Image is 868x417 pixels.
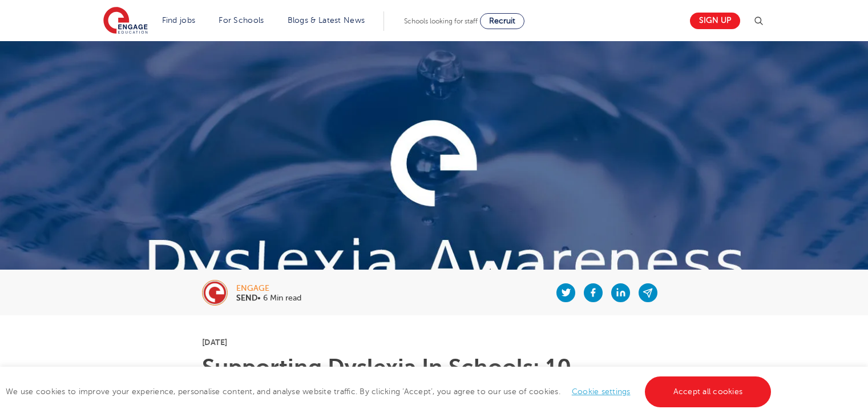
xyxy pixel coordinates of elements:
p: • 6 Min read [236,294,301,302]
a: Blogs & Latest News [288,16,365,25]
a: Accept all cookies [645,376,772,407]
span: We use cookies to improve your experience, personalise content, and analyse website traffic. By c... [6,387,774,396]
a: For Schools [219,16,264,25]
b: SEND [236,294,257,302]
p: [DATE] [202,338,666,346]
a: Cookie settings [572,387,631,396]
a: Recruit [480,13,524,29]
a: Sign up [690,13,740,29]
h1: Supporting Dyslexia In Schools: 10 Teaching Strategies | Engage [202,356,666,402]
span: Recruit [489,17,515,25]
div: engage [236,284,301,292]
img: Engage Education [103,7,148,35]
a: Find jobs [162,16,196,25]
span: Schools looking for staff [404,17,478,25]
